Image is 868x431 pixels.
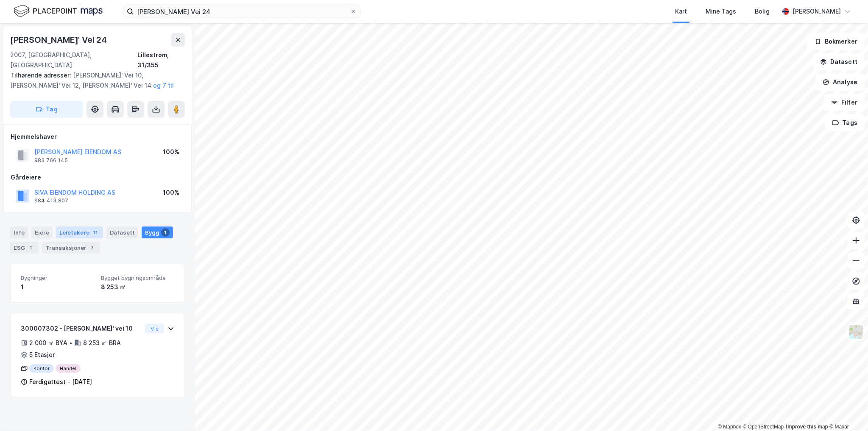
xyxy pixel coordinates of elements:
[88,243,97,252] div: 7
[42,242,100,254] div: Transaksjoner
[34,197,68,204] div: 984 413 807
[11,132,184,142] div: Hjemmelshaver
[675,6,687,17] div: Kart
[848,324,864,340] img: Z
[56,227,103,238] div: Leietakere
[83,338,121,348] div: 8 253 ㎡ BRA
[807,33,865,50] button: Bokmerker
[101,274,174,282] span: Bygget bygningsområde
[706,6,736,17] div: Mine Tags
[10,242,39,254] div: ESG
[14,4,103,19] img: logo.f888ab2527a4732fd821a326f86c7f29.svg
[145,323,164,334] button: Vis
[161,228,170,237] div: 1
[21,323,142,334] div: 300007302 - [PERSON_NAME]' vei 10
[815,74,865,91] button: Analyse
[134,5,350,18] input: Søk på adresse, matrikkel, gårdeiere, leietakere eller personer
[29,338,67,348] div: 2 000 ㎡ BYA
[69,340,73,346] div: •
[91,228,100,237] div: 11
[10,33,109,47] div: [PERSON_NAME]' Vei 24
[11,172,184,182] div: Gårdeiere
[27,243,35,252] div: 1
[825,114,865,131] button: Tags
[29,350,55,360] div: 5 Etasjer
[10,101,83,118] button: Tag
[21,274,94,282] span: Bygninger
[10,70,178,91] div: [PERSON_NAME]' Vei 10, [PERSON_NAME]' Vei 12, [PERSON_NAME]' Vei 14
[718,424,741,430] a: Mapbox
[786,424,828,430] a: Improve this map
[826,390,868,431] iframe: Chat Widget
[813,53,865,70] button: Datasett
[824,94,865,111] button: Filter
[10,227,28,238] div: Info
[137,50,185,70] div: Lillestrøm, 31/355
[106,227,138,238] div: Datasett
[21,282,94,292] div: 1
[10,72,73,79] span: Tilhørende adresser:
[142,227,173,238] div: Bygg
[755,6,770,17] div: Bolig
[163,147,179,157] div: 100%
[31,227,53,238] div: Eiere
[34,157,68,164] div: 983 766 145
[793,6,841,17] div: [PERSON_NAME]
[101,282,174,292] div: 8 253 ㎡
[29,377,92,387] div: Ferdigattest - [DATE]
[743,424,784,430] a: OpenStreetMap
[163,188,179,198] div: 100%
[10,50,137,70] div: 2007, [GEOGRAPHIC_DATA], [GEOGRAPHIC_DATA]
